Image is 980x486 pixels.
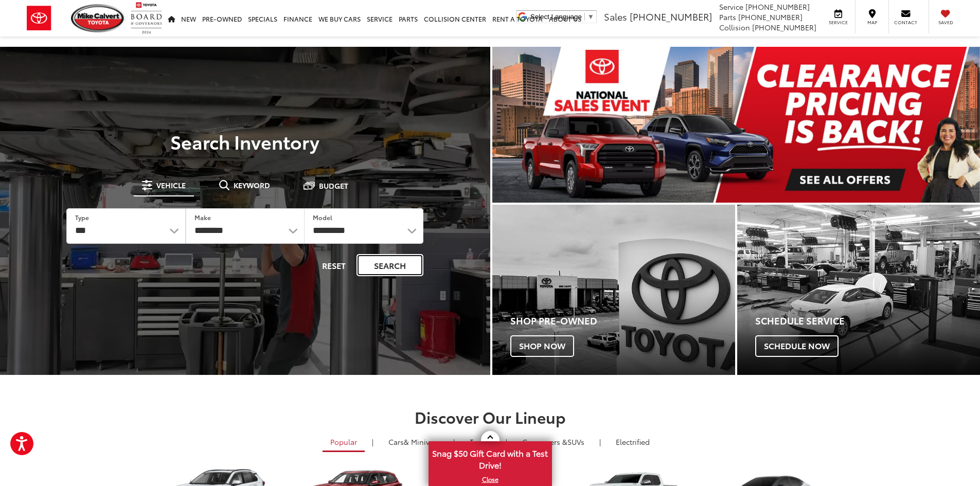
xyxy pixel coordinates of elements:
span: Collision [719,22,750,32]
span: [PHONE_NUMBER] [752,22,816,32]
span: Contact [894,19,917,26]
span: Parts [719,12,736,22]
span: Sales [604,10,627,23]
span: [PHONE_NUMBER] [630,10,712,23]
span: Saved [934,19,957,26]
span: Keyword [234,182,270,189]
a: SUVs [514,433,592,451]
li: | [597,437,603,447]
a: Schedule Service Schedule Now [737,205,980,375]
span: Shop Now [510,335,574,357]
li: | [369,437,376,447]
h2: Discover Our Lineup [128,408,853,425]
a: Popular [323,433,365,452]
label: Make [194,213,211,222]
button: Reset [313,254,354,276]
div: Toyota [492,205,735,375]
a: Electrified [608,433,657,451]
h4: Schedule Service [755,316,980,326]
span: Schedule Now [755,335,839,357]
label: Type [75,213,89,222]
a: Shop Pre-Owned Shop Now [492,205,735,375]
span: [PHONE_NUMBER] [738,12,803,22]
h4: Shop Pre-Owned [510,316,735,326]
span: & Minivan [404,437,438,447]
div: Toyota [737,205,980,375]
label: Model [313,213,332,222]
span: Budget [319,182,348,189]
img: Mike Calvert Toyota [71,4,126,32]
span: [PHONE_NUMBER] [745,2,810,12]
span: Service [719,2,743,12]
span: Snag $50 Gift Card with a Test Drive! [430,442,551,474]
a: Cars [381,433,446,451]
button: Search [357,254,423,276]
span: Vehicle [156,182,186,189]
span: Service [827,19,850,26]
span: Map [861,19,883,26]
h3: Search Inventory [43,131,447,152]
span: ▼ [587,13,594,21]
